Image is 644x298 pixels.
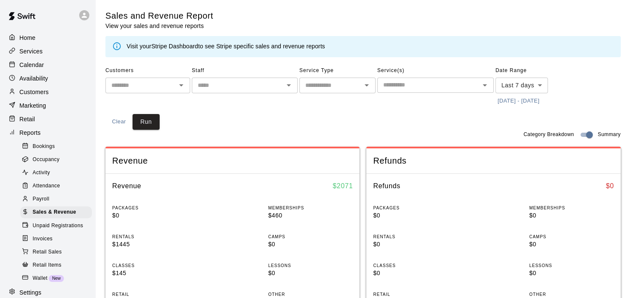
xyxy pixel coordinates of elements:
[20,219,95,232] a: Unpaid Registrations
[373,291,458,298] p: RETAIL
[598,131,621,139] span: Summary
[20,193,92,205] div: Payroll
[7,58,88,71] a: Calendar
[268,262,353,269] p: LESSONS
[33,261,61,270] span: Retail Items
[377,64,494,78] span: Service(s)
[268,234,353,240] p: CAMPS
[20,206,92,218] div: Sales & Revenue
[49,276,64,281] span: New
[33,235,53,243] span: Invoices
[105,22,213,30] p: View your sales and revenue reports
[20,193,95,206] a: Payroll
[529,240,614,249] p: $0
[495,64,569,78] span: Date Range
[20,180,95,193] a: Attendance
[495,78,548,93] div: Last 7 days
[33,195,49,203] span: Payroll
[373,234,458,240] p: RENTALS
[20,180,92,192] div: Attendance
[373,240,458,249] p: $0
[7,45,88,58] a: Services
[20,273,92,284] div: WalletNew
[19,128,41,137] p: Reports
[529,269,614,278] p: $0
[33,169,50,177] span: Activity
[373,205,458,211] p: PACKAGES
[373,262,458,269] p: CLASSES
[20,167,92,179] div: Activity
[19,288,41,297] p: Settings
[33,248,62,256] span: Retail Sales
[7,31,88,44] a: Home
[7,113,88,125] a: Retail
[268,269,353,278] p: $0
[20,206,95,219] a: Sales & Revenue
[105,64,190,78] span: Customers
[7,126,88,139] a: Reports
[20,259,95,272] a: Retail Items
[20,140,95,153] a: Bookings
[268,205,353,211] p: MEMBERSHIPS
[112,240,197,249] p: $1445
[523,131,574,139] span: Category Breakdown
[20,154,92,166] div: Occupancy
[20,167,95,180] a: Activity
[33,156,60,164] span: Occupancy
[268,240,353,249] p: $0
[112,211,197,220] p: $0
[105,10,213,22] h5: Sales and Revenue Report
[192,64,298,78] span: Staff
[19,115,35,123] p: Retail
[20,245,95,259] a: Retail Sales
[283,79,295,91] button: Open
[495,95,542,108] button: [DATE] - [DATE]
[33,208,76,217] span: Sales & Revenue
[33,274,47,283] span: Wallet
[19,101,46,110] p: Marketing
[20,259,92,271] div: Retail Items
[175,79,187,91] button: Open
[112,234,197,240] p: RENTALS
[299,64,376,78] span: Service Type
[373,155,614,167] span: Refunds
[112,181,141,192] h6: Revenue
[105,114,133,130] button: Clear
[7,86,88,98] a: Customers
[361,79,373,91] button: Open
[133,114,160,130] button: Run
[529,291,614,298] p: OTHER
[20,153,95,166] a: Occupancy
[7,99,88,112] a: Marketing
[373,211,458,220] p: $0
[19,74,48,83] p: Availability
[19,88,49,96] p: Customers
[33,142,55,151] span: Bookings
[33,222,83,230] span: Unpaid Registrations
[112,155,353,167] span: Revenue
[20,220,92,232] div: Unpaid Registrations
[112,291,197,298] p: RETAIL
[268,211,353,220] p: $460
[529,234,614,240] p: CAMPS
[20,272,95,285] a: WalletNew
[112,262,197,269] p: CLASSES
[529,262,614,269] p: LESSONS
[529,205,614,211] p: MEMBERSHIPS
[20,233,92,245] div: Invoices
[333,181,353,192] h6: $ 2071
[33,182,60,190] span: Attendance
[19,33,36,42] p: Home
[20,141,92,153] div: Bookings
[7,72,88,85] a: Availability
[268,291,353,298] p: OTHER
[151,43,198,50] a: Stripe Dashboard
[112,269,197,278] p: $145
[529,211,614,220] p: $0
[479,79,491,91] button: Open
